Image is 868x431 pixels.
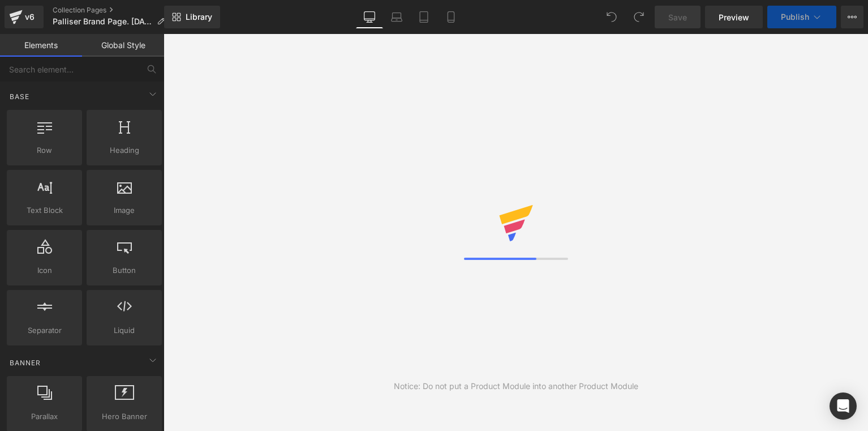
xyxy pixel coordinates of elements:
span: Publish [781,12,809,22]
a: Tablet [410,6,437,28]
span: Text Block [10,204,79,216]
div: Notice: Do not put a Product Module into another Product Module [394,380,638,392]
span: Preview [719,11,749,23]
span: Base [8,91,31,102]
span: Heading [90,144,158,156]
span: Banner [8,357,42,368]
a: Desktop [356,6,383,28]
a: New Library [164,6,220,28]
span: Separator [10,325,79,336]
a: Collection Pages [53,6,174,15]
span: Liquid [90,325,158,336]
div: v6 [23,10,37,24]
span: Save [668,11,687,23]
span: Icon [10,264,79,276]
span: Hero Banner [90,411,158,423]
span: Image [90,204,158,216]
button: Publish [767,6,836,28]
span: Library [186,12,212,22]
span: Row [10,144,79,156]
button: More [841,6,863,28]
a: Preview [705,6,763,28]
button: Undo [600,6,623,28]
div: Open Intercom Messenger [830,392,857,420]
span: Palliser Brand Page. [DATE] [53,17,152,26]
span: Parallax [10,411,79,423]
a: v6 [5,6,44,28]
span: Button [90,264,158,276]
button: Redo [628,6,650,28]
a: Global Style [82,34,164,57]
a: Laptop [383,6,410,28]
a: Mobile [437,6,465,28]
